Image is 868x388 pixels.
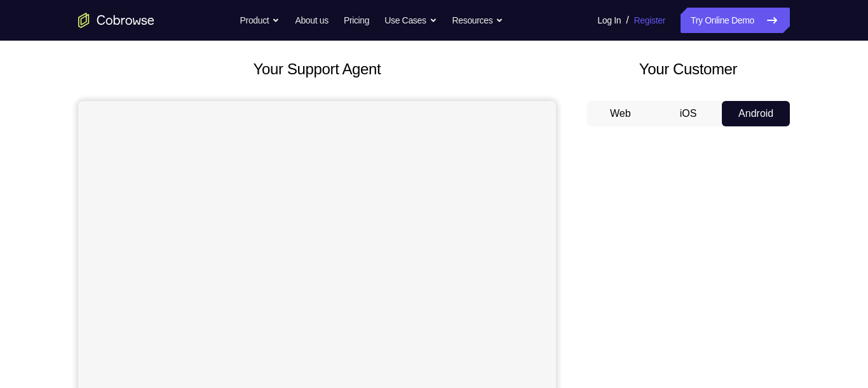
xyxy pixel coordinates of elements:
[240,8,280,33] button: Product
[587,101,654,126] button: Web
[654,101,722,126] button: iOS
[634,8,665,33] a: Register
[626,13,628,28] span: /
[597,8,621,33] a: Log In
[681,8,790,33] a: Try Online Demo
[295,8,328,33] a: About us
[587,58,790,81] h2: Your Customer
[722,101,790,126] button: Android
[78,58,556,81] h2: Your Support Agent
[344,8,369,33] a: Pricing
[78,13,154,28] a: Go to the home page
[384,8,437,33] button: Use Cases
[452,8,504,33] button: Resources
